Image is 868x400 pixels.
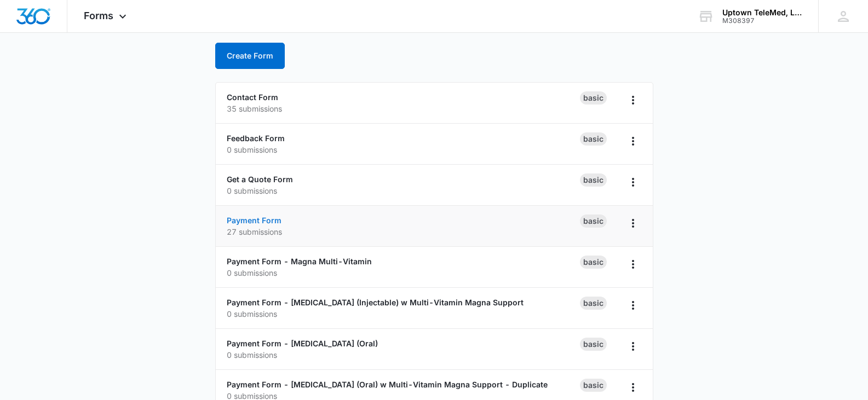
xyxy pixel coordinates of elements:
[580,338,607,351] div: Basic
[227,380,548,389] a: Payment Form - [MEDICAL_DATA] (Oral) w Multi-Vitamin Magna Support - Duplicate
[580,256,607,269] div: Basic
[227,267,580,279] p: 0 submissions
[227,257,372,266] a: Payment Form - Magna Multi-Vitamin
[580,297,607,310] div: Basic
[722,17,802,25] div: account id
[624,91,642,109] button: Overflow Menu
[227,103,580,114] p: 35 submissions
[580,215,607,228] div: Basic
[227,144,580,155] p: 0 submissions
[624,215,642,232] button: Overflow Menu
[227,226,580,237] p: 27 submissions
[227,308,580,320] p: 0 submissions
[624,338,642,355] button: Overflow Menu
[722,8,802,17] div: account name
[580,379,607,392] div: Basic
[227,92,278,102] a: Contact Form
[624,256,642,273] button: Overflow Menu
[227,175,293,184] a: Get a Quote Form
[624,379,642,396] button: Overflow Menu
[84,10,113,21] span: Forms
[215,43,285,69] button: Create Form
[227,298,524,307] a: Payment Form - [MEDICAL_DATA] (Injectable) w Multi-Vitamin Magna Support
[580,91,607,105] div: Basic
[227,349,580,361] p: 0 submissions
[624,132,642,150] button: Overflow Menu
[227,216,281,225] a: Payment Form
[624,173,642,191] button: Overflow Menu
[227,339,378,348] a: Payment Form - [MEDICAL_DATA] (Oral)
[227,134,285,143] a: Feedback Form
[580,173,607,187] div: Basic
[227,185,580,196] p: 0 submissions
[624,297,642,314] button: Overflow Menu
[580,132,607,146] div: Basic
